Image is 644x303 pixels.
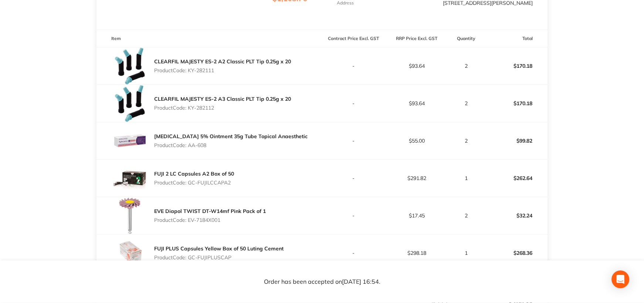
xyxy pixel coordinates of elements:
p: - [322,138,385,144]
th: Contract Price Excl. GST [322,30,385,47]
a: CLEARFIL MAJESTY ES-2 A2 Classic PLT Tip 0.25g x 20 [154,58,291,65]
th: Quantity [448,30,484,47]
p: $93.64 [386,63,448,69]
a: FUJI 2 LC Capsules A2 Box of 50 [154,170,234,177]
p: $93.64 [386,100,448,106]
a: CLEARFIL MAJESTY ES-2 A3 Classic PLT Tip 0.25g x 20 [154,96,291,102]
p: Product Code: EV-7184X001 [154,217,266,223]
p: $55.00 [386,138,448,144]
th: Item [96,30,322,47]
img: Y3VhZzlpZg [111,197,148,234]
a: FUJI PLUS Capsules Yellow Box of 50 Luting Cement [154,245,284,252]
a: [MEDICAL_DATA] 5% Ointment 35g Tube Topical Anaesthetic [154,133,308,140]
p: - [322,250,385,256]
p: Order has been accepted on [DATE] 16:54 . [264,279,380,285]
p: $268.36 [485,244,547,262]
p: 2 [448,213,484,219]
p: $32.24 [485,207,547,224]
p: Product Code: KY-282111 [154,67,291,73]
p: 2 [448,100,484,106]
p: Address [337,0,354,6]
p: - [322,213,385,219]
p: $291.82 [386,175,448,181]
p: 2 [448,63,484,69]
img: cGxiNGhkYQ [111,160,148,197]
p: 1 [448,175,484,181]
p: 2 [448,138,484,144]
p: - [322,175,385,181]
img: ZGYzY3M2ZA [111,234,148,272]
p: Product Code: KY-282112 [154,105,291,111]
p: - [322,100,385,106]
p: $298.18 [386,250,448,256]
img: c3M1OWd4dQ [111,47,148,84]
p: Product Code: GC-FUJIPLUSCAP [154,254,284,260]
div: Open Intercom Messenger [611,270,629,288]
img: cWxrcGVqOQ [111,122,148,159]
p: $262.64 [485,169,547,187]
p: Product Code: GC-FUJILCCAPA2 [154,180,234,186]
p: 1 [448,250,484,256]
th: RRP Price Excl. GST [385,30,448,47]
p: Product Code: AA-608 [154,142,308,148]
th: Total [484,30,548,47]
p: $17.45 [386,213,448,219]
p: $99.82 [485,132,547,150]
img: MWhpMXVjMQ [111,85,148,122]
p: $170.18 [485,57,547,75]
p: - [322,63,385,69]
p: $170.18 [485,94,547,112]
a: EVE Diapol TWIST DT-W14mf Pink Pack of 1 [154,208,266,214]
